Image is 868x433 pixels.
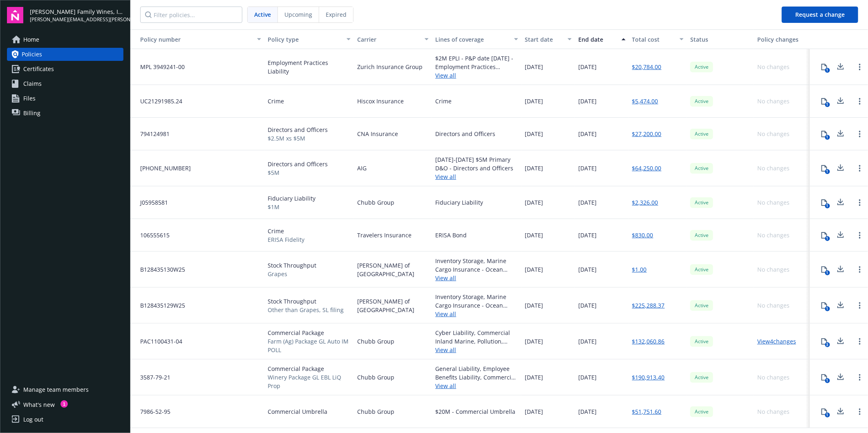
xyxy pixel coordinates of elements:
span: Active [694,302,710,309]
div: Policy type [268,35,342,44]
div: 1 [825,413,830,417]
button: 1 [816,160,832,176]
div: Directors and Officers [435,129,495,138]
span: 794124981 [134,129,170,138]
span: Hiscox Insurance [357,97,404,105]
button: Request a change [782,7,858,23]
a: Open options [855,373,865,382]
span: Policies [22,48,42,61]
a: Open options [855,301,865,310]
span: Other than Grapes, SL filing [268,306,344,314]
div: Status [690,35,751,44]
span: [DATE] [525,164,543,172]
span: Active [694,266,710,273]
div: 1 [825,306,830,311]
div: 1 [60,400,68,408]
div: $20M - Commercial Umbrella [435,407,515,416]
span: Certificates [23,62,54,76]
span: Active [694,338,710,345]
span: Active [694,98,710,105]
div: 1 [825,169,830,174]
span: What ' s new [23,400,55,409]
div: No changes [757,231,790,239]
a: $830.00 [632,231,653,239]
span: CNA Insurance [357,129,398,138]
button: What's new1 [7,400,68,409]
a: View all [435,310,518,318]
div: Policy changes [757,35,807,44]
div: Lines of coverage [435,35,509,44]
span: [DATE] [525,265,543,274]
a: View all [435,71,518,80]
div: 1 [825,135,830,140]
span: Expired [326,10,347,19]
span: Stock Throughput [268,297,344,306]
button: 1 [816,93,832,109]
a: Open options [855,129,865,139]
span: [PERSON_NAME] Family Wines, Inc. [30,7,123,16]
a: $20,784.00 [632,62,662,71]
span: ERISA Fidelity [268,235,304,244]
span: [DATE] [525,337,543,346]
span: [PHONE_NUMBER] [134,164,191,172]
button: Policy type [264,29,354,49]
a: $27,200.00 [632,129,662,138]
span: [DATE] [525,231,543,239]
button: 1 [816,261,832,278]
a: Open options [855,198,865,208]
span: [PERSON_NAME] of [GEOGRAPHIC_DATA] [357,297,429,314]
span: [DATE] [578,62,597,71]
button: 1 [816,369,832,386]
div: Inventory Storage, Marine Cargo Insurance - Ocean Marine / Cargo [435,257,518,274]
span: [DATE] [578,407,597,416]
span: [DATE] [578,373,597,382]
span: Grapes [268,270,316,278]
span: Active [254,10,271,19]
a: View all [435,346,518,354]
div: 1 [825,378,830,383]
span: Chubb Group [357,407,394,416]
span: [DATE] [578,301,597,310]
button: 1 [816,404,832,420]
a: Home [7,33,123,46]
button: Total cost [629,29,687,49]
span: 106555615 [134,231,170,239]
button: 1 [816,126,832,142]
span: [DATE] [578,231,597,239]
span: Active [694,130,710,138]
button: 1 [816,227,832,243]
a: $2,326.00 [632,198,658,207]
a: View 4 changes [757,337,796,345]
div: No changes [757,198,790,207]
span: [DATE] [525,129,543,138]
div: Log out [23,413,43,426]
a: Open options [855,265,865,275]
span: Active [694,374,710,381]
a: View all [435,382,518,390]
div: No changes [757,407,790,416]
span: Commercial Package [268,328,351,337]
span: Active [694,408,710,415]
button: 1 [816,297,832,314]
div: [DATE]-[DATE] $5M Primary D&O - Directors and Officers [435,155,518,172]
div: General Liability, Employee Benefits Liability, Commercial Property, Liquor Liability [435,364,518,382]
span: Winery Package GL EBL LiQ Prop [268,373,351,390]
a: Open options [855,407,865,417]
span: B128435129W25 [134,301,185,310]
div: $2M EPLI - P&P date [DATE] - Employment Practices Liability [435,54,518,71]
span: Active [694,199,710,206]
span: 7986-52-95 [134,407,170,416]
span: Upcoming [284,10,312,19]
span: $2.5M xs $5M [268,134,328,143]
span: Crime [268,227,304,235]
div: 1 [825,203,830,208]
a: Policies [7,48,123,61]
button: Carrier [354,29,432,49]
div: Total cost [632,35,675,44]
span: Zurich Insurance Group [357,62,423,71]
span: [DATE] [578,97,597,105]
span: MPL 3949241-00 [134,62,185,71]
span: [DATE] [525,62,543,71]
button: End date [575,29,629,49]
div: 1 [825,270,830,275]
